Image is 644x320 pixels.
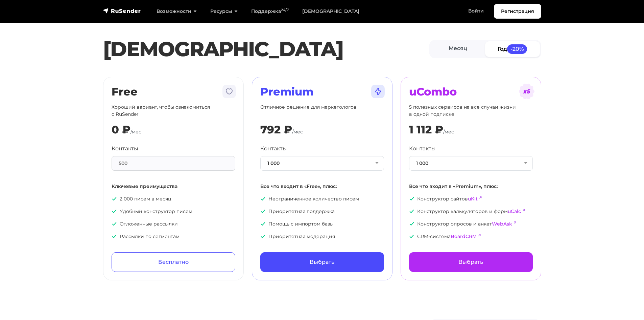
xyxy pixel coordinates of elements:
p: Удобный конструктор писем [112,208,235,215]
h1: [DEMOGRAPHIC_DATA] [103,37,429,61]
a: Регистрация [494,4,541,19]
span: /мес [130,129,141,135]
img: icon-ok.svg [260,221,266,227]
a: [DEMOGRAPHIC_DATA] [295,4,366,18]
img: icon-ok.svg [260,234,266,239]
div: 0 ₽ [112,123,130,136]
img: icon-ok.svg [260,196,266,201]
p: Все что входит в «Free», плюс: [260,183,384,190]
img: icon-ok.svg [409,196,414,201]
a: Выбрать [260,252,384,272]
label: Контакты [112,145,138,153]
a: Месяц [431,41,485,57]
label: Контакты [260,145,287,153]
p: 5 полезных сервисов на все случаи жизни в одной подписке [409,104,533,118]
p: Ключевые преимущества [112,183,235,190]
a: Ресурсы [204,4,244,18]
img: icon-ok.svg [409,234,414,239]
p: Помощь с импортом базы [260,220,384,228]
p: CRM-система [409,233,533,240]
p: Конструктор сайтов [409,195,533,202]
sup: 24/7 [281,8,289,12]
p: Отличное решение для маркетологов [260,104,384,118]
p: Конструктор опросов и анкет [409,220,533,228]
span: /мес [292,129,303,135]
button: 1 000 [260,156,384,171]
p: Рассылки по сегментам [112,233,235,240]
h2: Premium [260,85,384,98]
img: icon-ok.svg [409,221,414,227]
h2: uCombo [409,85,533,98]
h2: Free [112,85,235,98]
img: icon-ok.svg [112,234,117,239]
img: icon-ok.svg [112,221,117,227]
a: uKit [468,196,478,202]
a: Возможности [150,4,204,18]
img: tarif-ucombo.svg [519,83,535,100]
a: Войти [461,4,491,18]
label: Контакты [409,145,436,153]
a: Поддержка24/7 [244,4,295,18]
a: Выбрать [409,252,533,272]
a: WebAsk [492,221,512,227]
div: 1 112 ₽ [409,123,443,136]
p: 2 000 писем в месяц [112,195,235,202]
span: /мес [443,129,454,135]
div: 792 ₽ [260,123,292,136]
p: Отложенные рассылки [112,220,235,228]
img: icon-ok.svg [112,209,117,214]
img: icon-ok.svg [260,209,266,214]
a: Год [485,41,540,57]
span: -20% [507,44,527,54]
a: Бесплатно [112,252,235,272]
img: icon-ok.svg [409,209,414,214]
img: RuSender [103,7,141,14]
p: Приоритетная модерация [260,233,384,240]
button: 1 000 [409,156,533,171]
p: Приоритетная поддержка [260,208,384,215]
a: BoardCRM [451,233,477,239]
img: icon-ok.svg [112,196,117,201]
img: tarif-premium.svg [370,83,386,100]
p: Все что входит в «Premium», плюс: [409,183,533,190]
a: uCalc [508,208,521,214]
p: Конструктор калькуляторов и форм [409,208,533,215]
p: Хороший вариант, чтобы ознакомиться с RuSender [112,104,235,118]
p: Неограниченное количество писем [260,195,384,202]
img: tarif-free.svg [221,83,237,100]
